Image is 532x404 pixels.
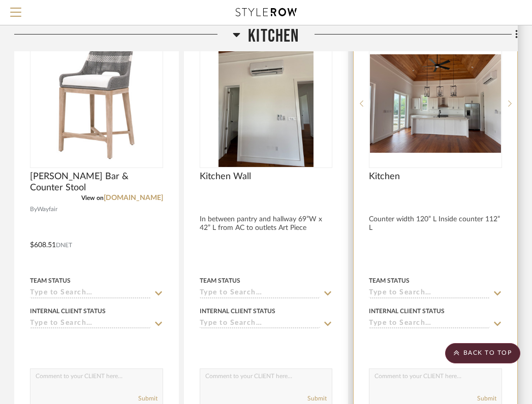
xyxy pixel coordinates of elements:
input: Type to Search… [200,289,321,298]
img: Kitchen Wall [218,40,314,167]
input: Type to Search… [30,319,151,329]
div: Internal Client Status [30,307,106,316]
img: Bowker Bar & Counter Stool [33,40,160,167]
span: Kitchen [369,171,400,182]
div: Internal Client Status [200,307,275,316]
div: Team Status [30,276,71,285]
span: View on [81,195,104,201]
span: [PERSON_NAME] Bar & Counter Stool [30,171,163,193]
div: 0 [30,40,163,167]
img: Kitchen [370,54,501,153]
div: Team Status [200,276,240,285]
span: By [30,205,37,214]
span: Kitchen [248,25,299,47]
input: Type to Search… [369,289,490,298]
span: Kitchen Wall [200,171,251,182]
scroll-to-top-button: BACK TO TOP [445,343,520,363]
button: Submit [138,394,158,403]
input: Type to Search… [30,289,151,298]
div: Internal Client Status [369,307,445,316]
div: 0 [200,40,332,167]
input: Type to Search… [369,319,490,329]
div: Team Status [369,276,410,285]
span: Wayfair [37,205,57,214]
input: Type to Search… [200,319,321,329]
button: Submit [477,394,496,403]
a: [DOMAIN_NAME] [104,194,163,201]
button: Submit [307,394,327,403]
